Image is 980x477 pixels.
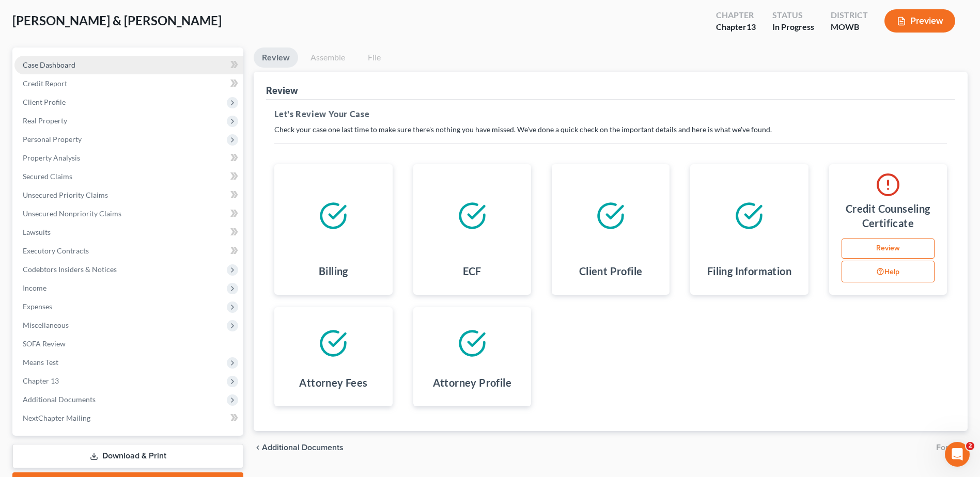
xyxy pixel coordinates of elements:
div: Chapter [716,21,756,33]
span: Property Analysis [23,153,80,162]
button: Forms chevron_right [936,443,968,452]
span: 2 [966,442,974,450]
iframe: Intercom live chat [945,442,970,467]
span: Credit Report [23,79,67,88]
a: NextChapter Mailing [14,409,243,427]
a: Unsecured Priority Claims [14,186,243,204]
a: Secured Claims [14,167,243,186]
span: Chapter 13 [23,376,59,385]
span: Additional Documents [23,395,96,404]
span: Personal Property [23,135,82,144]
span: Client Profile [23,98,66,106]
span: Expenses [23,302,52,311]
h4: Client Profile [579,264,643,278]
h4: ECF [463,264,481,278]
span: Income [23,283,46,292]
h4: Filing Information [707,264,791,278]
a: Unsecured Nonpriority Claims [14,204,243,223]
div: MOWB [831,21,868,33]
span: Secured Claims [23,172,72,181]
span: [PERSON_NAME] & [PERSON_NAME] [12,13,222,28]
a: Credit Report [14,74,243,93]
span: Forms [936,443,959,452]
span: Real Property [23,116,67,125]
div: In Progress [772,21,814,33]
button: Help [842,261,935,282]
a: Case Dashboard [14,56,243,74]
h4: Credit Counseling Certificate [837,201,939,230]
a: chevron_left Additional Documents [254,443,344,452]
span: Additional Documents [262,443,344,452]
div: Chapter [716,9,756,21]
a: Review [254,47,298,68]
a: Download & Print [12,444,243,468]
h4: Attorney Fees [299,375,367,390]
div: Status [772,9,814,21]
i: chevron_left [254,443,262,452]
span: Unsecured Nonpriority Claims [23,209,121,218]
span: NextChapter Mailing [23,414,90,422]
div: District [831,9,868,21]
span: Codebtors Insiders & Notices [23,265,117,274]
h4: Attorney Profile [433,375,511,390]
a: File [357,47,391,68]
span: Unsecured Priority Claims [23,190,108,199]
span: 13 [746,22,756,31]
button: Preview [884,9,955,33]
a: SOFA Review [14,335,243,353]
span: Lawsuits [23,228,51,236]
span: Miscellaneous [23,321,69,329]
a: Assemble [302,47,353,68]
span: Case Dashboard [23,60,75,69]
p: Check your case one last time to make sure there's nothing you have missed. We've done a quick ch... [274,124,947,135]
h5: Let's Review Your Case [274,108,947,120]
a: Lawsuits [14,223,243,242]
span: SOFA Review [23,339,66,348]
a: Review [842,239,935,259]
span: Means Test [23,358,58,367]
div: Help [842,261,939,284]
div: Review [266,84,298,97]
span: Executory Contracts [23,246,89,255]
a: Executory Contracts [14,242,243,260]
h4: Billing [319,264,348,278]
a: Property Analysis [14,149,243,167]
